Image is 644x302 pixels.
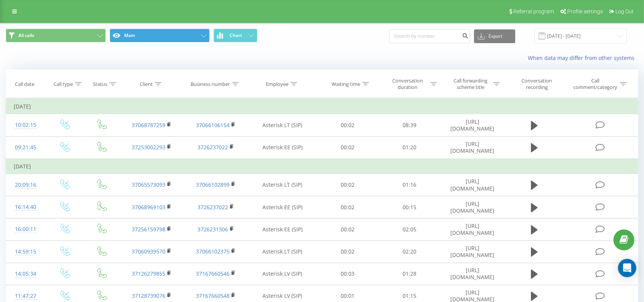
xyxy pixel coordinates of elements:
[615,8,634,15] span: Log Out
[248,196,317,218] td: Asterisk EE (SIP)
[14,200,38,215] div: 16:14:40
[197,144,228,151] a: 3726237022
[567,8,603,15] span: Profile settings
[317,196,379,218] td: 00:02
[6,159,638,174] td: [DATE]
[53,81,73,87] div: Call type
[196,181,230,188] a: 37066102899
[132,121,165,129] a: 37068787259
[317,114,379,136] td: 00:02
[440,196,505,218] td: [URL][DOMAIN_NAME]
[512,78,561,90] div: Conversation recording
[132,270,165,277] a: 37126279855
[379,196,440,218] td: 00:15
[618,259,636,277] div: Open Intercom Messenger
[379,114,440,136] td: 08:39
[140,81,153,87] div: Client
[379,241,440,263] td: 02:20
[573,78,618,90] div: Call comment/category
[14,118,38,132] div: 10:02:15
[440,241,505,263] td: [URL][DOMAIN_NAME]
[440,114,505,136] td: [URL][DOMAIN_NAME]
[110,29,210,42] button: Main
[440,136,505,159] td: [URL][DOMAIN_NAME]
[132,292,165,299] a: 37128739076
[379,263,440,285] td: 01:28
[379,136,440,159] td: 01:20
[248,174,317,196] td: Asterisk LT (SIP)
[317,136,379,159] td: 00:02
[14,178,38,192] div: 20:09:16
[379,218,440,241] td: 02:05
[248,136,317,159] td: Asterisk EE (SIP)
[248,263,317,285] td: Asterisk LV (SIP)
[317,241,379,263] td: 00:02
[248,241,317,263] td: Asterisk LT (SIP)
[266,81,288,87] div: Employee
[230,33,242,38] span: Chart
[197,203,228,211] a: 3726237022
[132,181,165,188] a: 37065573093
[14,140,38,155] div: 09:21:45
[474,29,515,43] button: Export
[248,218,317,241] td: Asterisk EE (SIP)
[317,218,379,241] td: 00:02
[440,218,505,241] td: [URL][DOMAIN_NAME]
[14,266,38,281] div: 14:05:34
[389,29,470,43] input: Search by number
[513,8,554,15] span: Referral program
[440,174,505,196] td: [URL][DOMAIN_NAME]
[528,54,638,61] a: When data may differ from other systems
[214,29,257,42] button: Chart
[196,270,230,277] a: 37167660546
[332,81,360,87] div: Waiting time
[93,81,107,87] div: Status
[18,32,34,39] span: All calls
[132,203,165,211] a: 37068969103
[248,114,317,136] td: Asterisk LT (SIP)
[197,226,228,233] a: 3726231306
[132,248,165,255] a: 37060939570
[196,292,230,299] a: 37167660548
[196,248,230,255] a: 37066102375
[14,222,38,237] div: 16:00:11
[14,244,38,259] div: 14:59:15
[6,29,106,42] button: All calls
[132,144,165,151] a: 37253002293
[440,263,505,285] td: [URL][DOMAIN_NAME]
[387,78,428,90] div: Conversation duration
[6,99,638,114] td: [DATE]
[317,263,379,285] td: 00:03
[450,78,491,90] div: Call forwarding scheme title
[317,174,379,196] td: 00:02
[379,174,440,196] td: 01:16
[132,226,165,233] a: 37256159798
[196,121,230,129] a: 37066106154
[191,81,230,87] div: Business number
[15,81,34,87] div: Call date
